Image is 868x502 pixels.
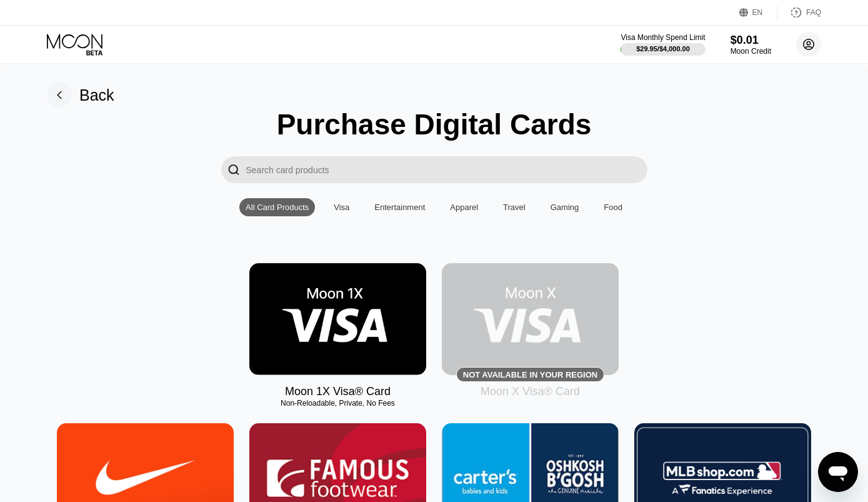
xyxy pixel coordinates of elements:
div: Food [604,203,622,212]
div: $0.01Moon Credit [731,34,771,56]
div: FAQ [777,6,821,19]
div: All Card Products [239,198,315,216]
div: Moon 1X Visa® Card [285,385,391,398]
div: Apparel [450,203,478,212]
div: Apparel [444,198,484,216]
div:  [227,163,240,177]
div: Purchase Digital Cards [277,108,592,141]
div: Not available in your region [442,263,619,375]
div: Gaming [544,198,586,216]
div: Not available in your region [463,370,597,379]
div: All Card Products [246,203,309,212]
div:  [221,156,246,183]
div: EN [739,6,777,19]
div: Travel [503,203,526,212]
div: Moon X Visa® Card [481,385,580,398]
div: $29.95 / $4,000.00 [636,45,690,53]
div: Visa Monthly Spend Limit$29.95/$4,000.00 [621,33,705,56]
div: Entertainment [374,203,425,212]
div: Visa Monthly Spend Limit [621,33,705,42]
div: Visa [334,203,349,212]
div: Gaming [551,203,579,212]
div: Travel [497,198,532,216]
div: Visa [327,198,356,216]
div: Back [79,86,114,104]
div: EN [752,8,763,17]
input: Search card products [246,156,647,183]
div: $0.01 [731,34,771,47]
div: Non-Reloadable, Private, No Fees [249,399,426,408]
div: FAQ [806,8,821,17]
div: Entertainment [368,198,431,216]
div: Back [47,83,114,108]
div: Food [597,198,629,216]
div: Moon Credit [731,47,771,56]
iframe: Button to launch messaging window [818,452,858,492]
